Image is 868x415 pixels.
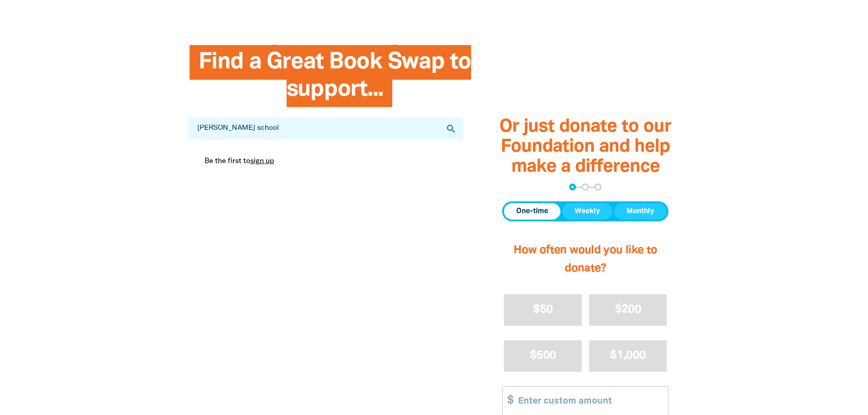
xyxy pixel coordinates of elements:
button: $200 [589,294,667,326]
div: Donation frequency [502,201,668,221]
span: $1,000 [610,350,646,361]
span: Find a Great Book Swap to support... [199,52,471,107]
button: $500 [504,340,582,372]
button: $50 [504,294,582,326]
button: Monthly [614,203,667,220]
button: Navigate to step 3 of 3 to enter your payment details [595,184,601,190]
span: Monthly [627,206,654,217]
a: sign up [250,158,274,164]
button: Weekly [562,203,612,220]
div: Be the first to [197,149,455,174]
span: $200 [615,304,641,315]
button: One-time [504,203,560,220]
span: Weekly [575,206,600,217]
h2: How often would you like to donate? [502,232,668,287]
button: Navigate to step 2 of 3 to enter your details [582,184,589,190]
button: Navigate to step 1 of 3 to enter your donation amount [569,184,576,190]
i: search [446,123,457,134]
span: $500 [530,350,556,361]
span: $50 [533,304,553,315]
div: Paginated content [197,149,455,174]
span: One-time [516,206,548,217]
button: $1,000 [589,340,667,372]
input: Enter custom amount [512,387,668,415]
span: Or just donate to our Foundation and help make a difference [499,118,671,175]
span: $ [503,387,514,415]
